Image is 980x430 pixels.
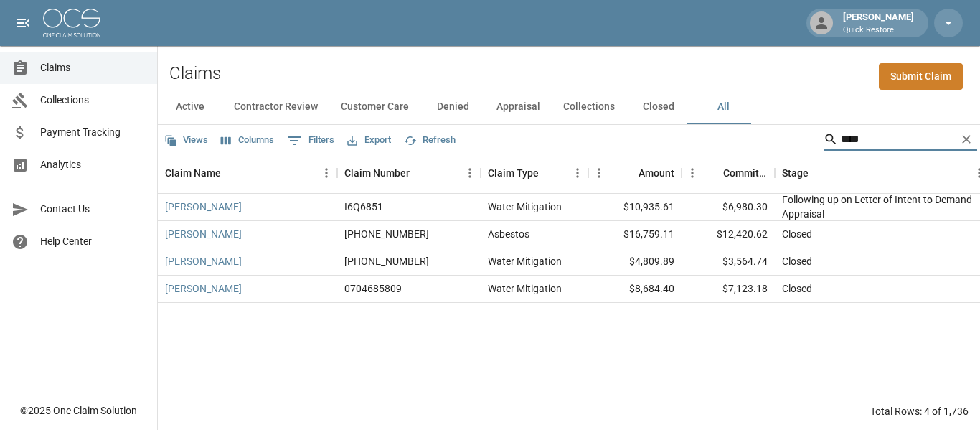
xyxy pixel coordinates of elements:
[485,90,552,124] button: Appraisal
[40,157,146,172] span: Analytics
[488,153,539,193] div: Claim Type
[870,404,969,419] div: Total Rows: 4 of 1,736
[420,90,485,124] button: Denied
[588,153,682,193] div: Amount
[161,129,212,151] button: Views
[217,129,278,151] button: Select columns
[165,153,221,193] div: Claim Name
[169,63,221,84] h2: Claims
[682,248,775,276] div: $3,564.74
[837,10,920,36] div: [PERSON_NAME]
[691,90,755,124] button: All
[782,153,809,193] div: Stage
[682,221,775,248] div: $12,420.62
[400,129,459,151] button: Refresh
[165,254,242,268] a: [PERSON_NAME]
[539,163,559,183] button: Sort
[316,162,337,184] button: Menu
[20,403,137,418] div: © 2025 One Claim Solution
[40,234,146,249] span: Help Center
[488,254,562,268] div: Water Mitigation
[782,227,812,241] div: Closed
[344,281,402,296] div: 0704685809
[9,9,37,37] button: open drawer
[782,254,812,268] div: Closed
[40,60,146,75] span: Claims
[639,153,674,193] div: Amount
[337,153,481,193] div: Claim Number
[723,153,768,193] div: Committed Amount
[459,162,481,184] button: Menu
[488,227,529,241] div: Asbestos
[283,129,338,152] button: Show filters
[956,128,977,150] button: Clear
[329,90,420,124] button: Customer Care
[626,90,691,124] button: Closed
[40,125,146,140] span: Payment Tracking
[488,200,562,214] div: Water Mitigation
[682,153,775,193] div: Committed Amount
[344,254,429,268] div: 01-007-274115
[410,163,430,183] button: Sort
[221,163,241,183] button: Sort
[344,227,429,241] div: 01-007-274-115
[682,276,775,303] div: $7,123.18
[618,163,639,183] button: Sort
[588,248,682,276] div: $4,809.89
[165,281,242,296] a: [PERSON_NAME]
[158,90,222,124] button: Active
[567,162,588,184] button: Menu
[782,281,812,296] div: Closed
[488,281,562,296] div: Water Mitigation
[158,153,337,193] div: Claim Name
[222,90,329,124] button: Contractor Review
[682,194,775,221] div: $6,980.30
[588,221,682,248] div: $16,759.11
[344,200,383,214] div: I6Q6851
[158,90,980,124] div: dynamic tabs
[588,194,682,221] div: $10,935.61
[165,200,242,214] a: [PERSON_NAME]
[344,153,410,193] div: Claim Number
[703,163,723,183] button: Sort
[588,276,682,303] div: $8,684.40
[552,90,626,124] button: Collections
[40,202,146,217] span: Contact Us
[40,93,146,108] span: Collections
[682,162,703,184] button: Menu
[344,129,395,151] button: Export
[43,9,100,37] img: ocs-logo-white-transparent.png
[824,128,977,154] div: Search
[809,163,829,183] button: Sort
[481,153,588,193] div: Claim Type
[843,24,914,37] p: Quick Restore
[588,162,610,184] button: Menu
[165,227,242,241] a: [PERSON_NAME]
[879,63,963,90] a: Submit Claim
